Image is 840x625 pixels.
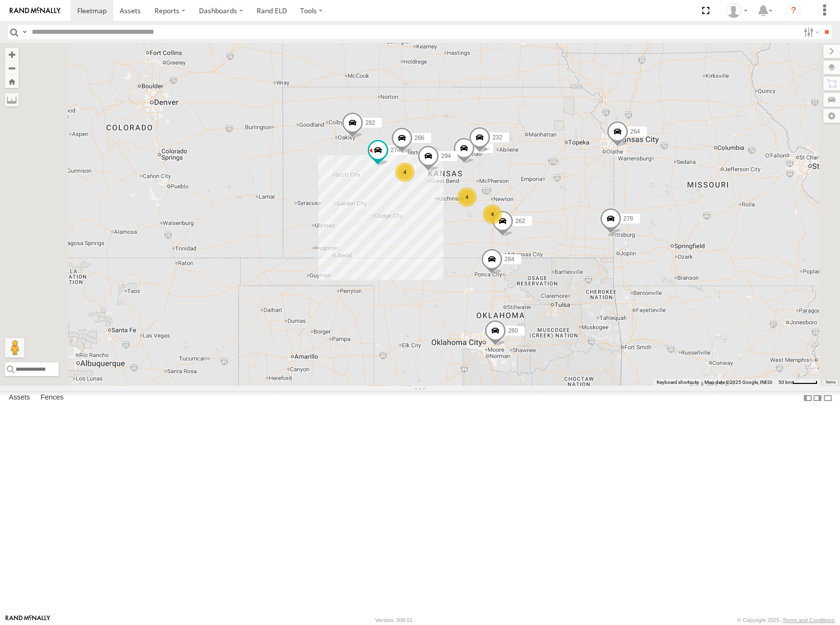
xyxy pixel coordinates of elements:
button: Map Scale: 50 km per 48 pixels [775,379,820,386]
span: 274 [391,147,400,154]
span: 282 [365,119,375,126]
span: Map data ©2025 Google, INEGI [705,379,773,385]
span: 260 [508,327,518,334]
img: rand-logo.svg [10,7,61,14]
span: 262 [515,218,525,224]
div: 4 [395,162,415,182]
span: 266 [415,134,424,141]
span: 232 [492,134,502,141]
button: Zoom Home [5,75,19,88]
label: Hide Summary Table [823,391,833,405]
label: Search Query [21,25,28,39]
label: Map Settings [823,109,840,123]
button: Keyboard shortcuts [657,379,699,386]
span: 50 km [778,379,792,385]
label: Dock Summary Table to the Left [803,391,813,405]
button: Zoom out [5,61,19,75]
button: Zoom in [5,48,19,61]
div: Shane Miller [723,3,751,18]
div: 4 [483,204,502,224]
a: Terms (opens in new tab) [825,380,836,384]
label: Assets [4,391,35,405]
i: ? [786,3,801,19]
label: Dock Summary Table to the Right [813,391,822,405]
span: 294 [441,153,451,159]
div: Version: 308.01 [376,617,413,623]
div: © Copyright 2025 - [737,617,835,623]
label: Measure [5,93,19,107]
label: Search Filter Options [800,25,821,39]
span: 278 [623,215,633,222]
span: 264 [630,128,640,135]
a: Visit our Website [5,615,50,625]
label: Fences [36,391,68,405]
button: Drag Pegman onto the map to open Street View [5,338,24,357]
div: 4 [457,187,477,207]
a: Terms and Conditions [783,617,835,623]
span: 284 [505,255,514,262]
